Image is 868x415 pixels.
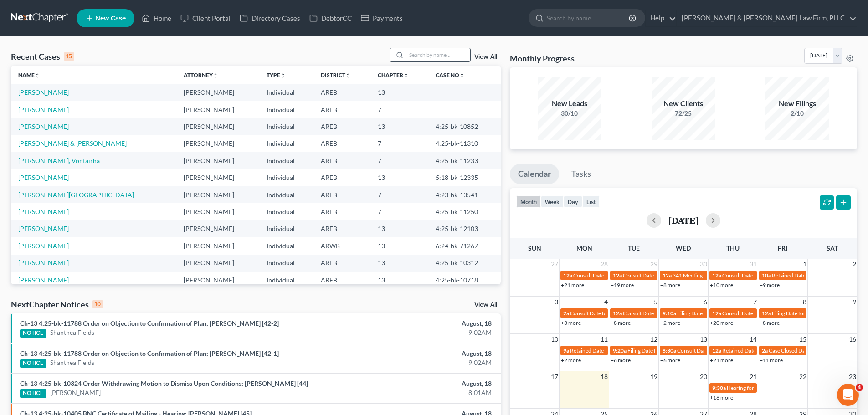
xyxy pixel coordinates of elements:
[660,282,680,288] a: +8 more
[340,388,492,397] div: 8:01AM
[313,255,370,272] td: AREB
[356,10,407,26] a: Payments
[677,10,857,26] a: [PERSON_NAME] & [PERSON_NAME] Law Firm, PLLC
[370,203,428,220] td: 7
[428,203,501,220] td: 4:25-bk-11250
[176,237,259,254] td: [PERSON_NAME]
[798,371,807,382] span: 22
[710,394,733,401] a: +16 more
[18,208,69,215] a: [PERSON_NAME]
[652,109,715,118] div: 72/25
[428,169,501,186] td: 5:18-bk-12335
[428,220,501,237] td: 4:25-bk-12103
[474,302,497,308] a: View All
[798,334,807,345] span: 15
[176,135,259,152] td: [PERSON_NAME]
[18,276,69,284] a: [PERSON_NAME]
[627,347,705,354] span: Filing Date for [PERSON_NAME]
[712,272,721,279] span: 12a
[50,358,94,367] a: Shanthea Fields
[699,334,708,345] span: 13
[538,98,601,109] div: New Leads
[660,319,680,326] a: +2 more
[176,118,259,135] td: [PERSON_NAME]
[802,259,807,270] span: 1
[848,334,857,345] span: 16
[428,135,501,152] td: 4:25-bk-11310
[837,384,859,406] iframe: Intercom live chat
[563,347,569,354] span: 9a
[765,109,829,118] div: 2/10
[18,174,69,181] a: [PERSON_NAME]
[778,244,787,252] span: Fri
[18,88,69,96] a: [PERSON_NAME]
[856,384,863,391] span: 4
[848,371,857,382] span: 23
[554,297,559,307] span: 3
[340,349,492,358] div: August, 18
[370,118,428,135] td: 13
[345,73,351,78] i: unfold_more
[11,51,74,62] div: Recent Cases
[528,244,541,252] span: Sun
[550,259,559,270] span: 27
[259,152,313,169] td: Individual
[50,328,94,337] a: Shanthea Fields
[613,347,627,354] span: 9:20a
[727,384,798,391] span: Hearing for [PERSON_NAME]
[660,357,680,364] a: +6 more
[259,135,313,152] td: Individual
[541,195,564,208] button: week
[176,169,259,186] td: [PERSON_NAME]
[646,10,676,26] a: Help
[18,191,134,199] a: [PERSON_NAME][GEOGRAPHIC_DATA]
[561,282,584,288] a: +21 more
[235,10,305,26] a: Directory Cases
[20,379,308,387] a: Ch-13 4:25-bk-10324 Order Withdrawing Motion to Dismiss Upon Conditions; [PERSON_NAME] [44]
[259,237,313,254] td: Individual
[176,10,235,26] a: Client Portal
[313,152,370,169] td: AREB
[611,319,631,326] a: +8 more
[20,389,46,398] div: NOTICE
[321,72,351,78] a: Districtunfold_more
[663,272,672,279] span: 12a
[663,310,676,317] span: 9:10a
[628,244,640,252] span: Tue
[313,203,370,220] td: AREB
[582,195,600,208] button: list
[760,282,780,288] a: +9 more
[259,84,313,101] td: Individual
[406,48,470,61] input: Search by name...
[370,101,428,118] td: 7
[313,118,370,135] td: AREB
[652,98,715,109] div: New Clients
[623,272,706,279] span: Consult Date for [PERSON_NAME]
[428,186,501,203] td: 4:23-bk-13541
[176,203,259,220] td: [PERSON_NAME]
[428,255,501,272] td: 4:25-bk-10312
[649,334,658,345] span: 12
[313,272,370,288] td: AREB
[259,203,313,220] td: Individual
[752,297,758,307] span: 7
[550,334,559,345] span: 10
[340,379,492,388] div: August, 18
[712,347,721,354] span: 12a
[259,118,313,135] td: Individual
[370,152,428,169] td: 7
[676,244,691,252] span: Wed
[677,347,760,354] span: Consult Date for [PERSON_NAME]
[370,186,428,203] td: 7
[18,72,40,78] a: Nameunfold_more
[564,195,582,208] button: day
[92,300,103,308] div: 10
[570,347,704,354] span: Retained Date for [PERSON_NAME] & [PERSON_NAME]
[213,73,218,78] i: unfold_more
[403,73,409,78] i: unfold_more
[313,84,370,101] td: AREB
[340,358,492,367] div: 9:02AM
[760,357,783,364] a: +11 more
[573,272,656,279] span: Consult Date for [PERSON_NAME]
[176,272,259,288] td: [PERSON_NAME]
